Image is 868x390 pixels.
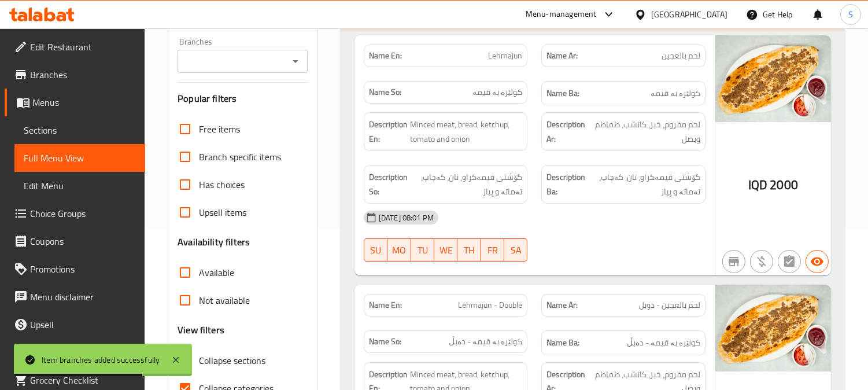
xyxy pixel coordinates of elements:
span: Menu disclaimer [30,290,136,304]
span: Free items [199,122,240,136]
span: MO [392,242,406,259]
button: TH [457,238,481,262]
span: کولێرە بە قیمە [651,86,700,101]
a: Branches [5,61,145,89]
span: TH [462,242,476,259]
span: کولێرە بە قیمە - دەبڵ [627,336,700,350]
a: Upsell [5,311,145,339]
strong: Description Ar: [546,117,589,146]
div: [GEOGRAPHIC_DATA] [651,8,727,21]
span: Upsell [30,318,136,332]
span: Available [199,266,234,279]
span: کولێرە بە قیمە - دەبڵ [449,336,522,348]
strong: Description So: [369,170,409,198]
a: Menus [5,89,145,116]
a: Choice Groups [5,200,145,227]
span: S [848,8,853,21]
button: SA [504,238,527,262]
span: لحم مفروم، خبز، كاتشب، طماطم وبصل [592,117,700,146]
span: Sections [24,123,136,137]
span: لحم بالعجين - دوبل [639,299,700,311]
span: Edit Menu [24,179,136,193]
img: Lehmajun__Double638797393877618871.jpg [715,285,831,371]
div: Item branches added successfully [42,354,160,366]
button: FR [481,238,504,262]
h3: Availability filters [178,236,250,249]
button: Open [287,53,304,69]
span: Has choices [199,178,245,192]
button: Purchased item [750,250,773,273]
button: TU [411,238,434,262]
button: Available [806,250,829,273]
span: 2000 [770,174,798,196]
h3: View filters [178,323,224,337]
span: گۆشتی قیمەکراو، نان، کەچاپ، تەماتە و پیاز [589,170,700,198]
span: Lehmajun [488,50,522,62]
strong: Name Ba: [546,86,579,101]
a: Coupons [5,227,145,255]
button: WE [434,238,457,262]
span: Upsell items [199,205,246,219]
a: Sections [14,116,145,144]
button: Not has choices [778,250,801,273]
strong: Name So: [369,336,401,348]
span: IQD [748,174,767,196]
a: Edit Menu [14,172,145,200]
strong: Description Ba: [546,170,586,198]
span: لحم بالعجين [662,50,700,62]
h3: Popular filters [178,92,308,105]
button: SU [364,238,387,262]
span: SA [509,242,523,259]
span: WE [439,242,453,259]
span: [DATE] 08:01 PM [374,212,438,223]
strong: Name En: [369,50,402,62]
span: گۆشتی قیمەکراو، نان، کەچاپ، تەماتە و پیاز [411,170,523,198]
strong: Name Ar: [546,50,578,62]
span: Grocery Checklist [30,373,136,387]
span: Not available [199,293,250,307]
button: MO [387,238,411,262]
span: Collapse sections [199,354,265,367]
span: Full Menu View [24,151,136,165]
a: Menu disclaimer [5,283,145,311]
strong: Name Ar: [546,299,578,311]
span: Coupons [30,234,136,248]
strong: Name Ba: [546,336,579,350]
span: کولێرە بە قیمە [472,86,522,98]
span: Lehmajun - Double [458,299,522,311]
span: FR [486,242,500,259]
span: Edit Restaurant [30,40,136,54]
span: Branch specific items [199,150,281,164]
span: Promotions [30,262,136,276]
button: Not branch specific item [722,250,745,273]
strong: Name So: [369,86,401,98]
div: Menu-management [526,8,597,21]
span: Minced meat, bread, ketchup, tomato and onion [410,117,523,146]
strong: Name En: [369,299,402,311]
span: Menus [32,95,136,109]
a: Edit Restaurant [5,33,145,61]
strong: Description En: [369,117,408,146]
span: Branches [30,68,136,82]
a: Coverage Report [5,339,145,366]
img: Lehmajun_638797393798612965.jpg [715,35,831,122]
a: Full Menu View [14,144,145,172]
span: SU [369,242,383,259]
a: Promotions [5,255,145,283]
span: Choice Groups [30,207,136,220]
span: TU [416,242,430,259]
